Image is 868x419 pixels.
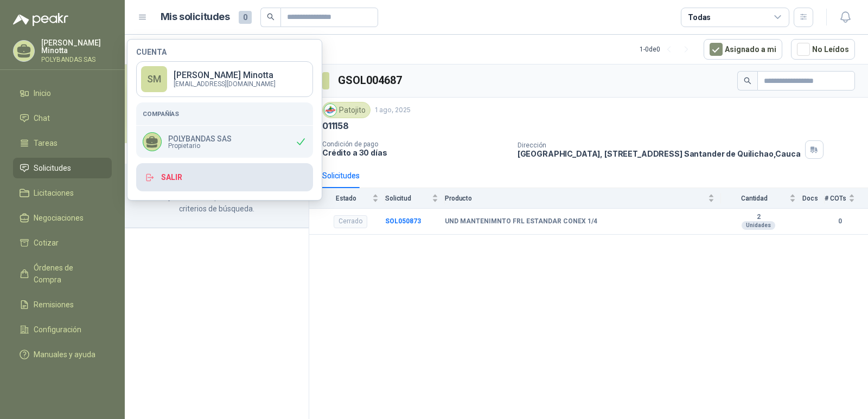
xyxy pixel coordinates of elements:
[518,141,801,149] p: Dirección
[239,11,252,24] span: 0
[640,41,695,58] div: 1 - 0 de 0
[34,112,50,124] span: Chat
[445,195,706,202] span: Producto
[13,108,112,128] a: Chat
[168,143,232,149] span: Propietario
[375,105,411,115] p: 1 ago, 2025
[13,257,112,290] a: Órdenes de Compra
[385,188,445,208] th: Solicitud
[34,324,81,336] span: Configuración
[13,158,112,178] a: Solicitudes
[13,183,112,203] a: Licitaciones
[309,188,385,208] th: Estado
[136,61,313,97] a: SM[PERSON_NAME] Minotta[EMAIL_ADDRESS][DOMAIN_NAME]
[34,237,59,249] span: Cotizar
[34,87,51,99] span: Inicio
[721,188,802,208] th: Cantidad
[174,71,276,80] p: [PERSON_NAME] Minotta
[688,11,711,23] div: Todas
[267,13,275,21] span: search
[385,217,421,225] a: SOL050873
[34,299,74,311] span: Remisiones
[802,188,825,208] th: Docs
[34,349,95,360] span: Manuales y ayuda
[34,262,101,286] span: Órdenes de Compra
[13,83,112,104] a: Inicio
[13,344,112,365] a: Manuales y ayuda
[704,39,782,60] button: Asignado a mi
[13,133,112,153] a: Tareas
[13,208,112,228] a: Negociaciones
[721,213,796,222] b: 2
[322,170,360,182] div: Solicitudes
[174,81,276,87] p: [EMAIL_ADDRESS][DOMAIN_NAME]
[322,120,349,132] p: 011158
[322,148,509,157] p: Crédito a 30 días
[136,126,313,158] div: POLYBANDAS SASPropietario
[322,102,371,118] div: Patojito
[518,149,801,158] p: [GEOGRAPHIC_DATA], [STREET_ADDRESS] Santander de Quilichao , Cauca
[791,39,855,60] button: No Leídos
[322,195,370,202] span: Estado
[34,212,84,224] span: Negociaciones
[136,163,313,191] button: Salir
[34,162,71,174] span: Solicitudes
[141,66,167,92] div: SM
[385,195,430,202] span: Solicitud
[13,13,68,26] img: Logo peakr
[13,319,112,340] a: Configuración
[34,187,74,199] span: Licitaciones
[825,216,855,227] b: 0
[136,48,313,56] h4: Cuenta
[34,137,58,149] span: Tareas
[334,215,367,228] div: Cerrado
[143,109,307,119] h5: Compañías
[445,188,721,208] th: Producto
[825,195,846,202] span: # COTs
[138,191,296,215] p: No hay solicitudes que coincidan con tus criterios de búsqueda.
[41,39,112,54] p: [PERSON_NAME] Minotta
[445,217,597,226] b: UND MANTENIMNTO FRL ESTANDAR CONEX 1/4
[168,135,232,143] p: POLYBANDAS SAS
[744,77,751,85] span: search
[338,72,404,89] h3: GSOL004687
[322,140,509,148] p: Condición de pago
[825,188,868,208] th: # COTs
[13,233,112,253] a: Cotizar
[41,56,112,63] p: POLYBANDAS SAS
[161,9,230,25] h1: Mis solicitudes
[721,195,787,202] span: Cantidad
[742,221,775,230] div: Unidades
[13,294,112,315] a: Remisiones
